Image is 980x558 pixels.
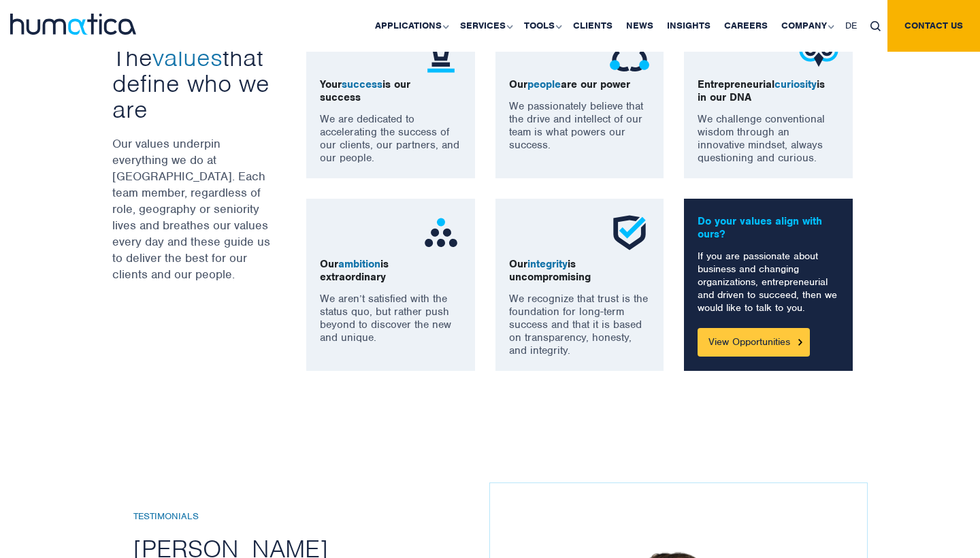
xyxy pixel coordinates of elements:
p: Do your values align with ours? [698,215,839,241]
img: ico [798,33,839,73]
span: values [152,42,223,73]
p: Our is uncompromising [509,258,651,284]
h6: Testimonials [133,511,510,523]
img: ico [421,212,461,253]
img: logo [10,14,136,35]
img: ico [609,33,650,73]
p: We recognize that trust is the foundation for long-term success and that it is based on transpare... [509,293,651,357]
span: people [527,78,561,91]
span: ambition [338,257,380,271]
p: We aren’t satisfied with the status quo, but rather push beyond to discover the new and unique. [320,293,461,344]
p: If you are passionate about business and changing organizations, entrepreneurial and driven to su... [698,250,839,314]
span: DE [845,20,857,31]
span: integrity [527,257,568,271]
p: Your is our success [320,78,461,104]
p: We passionately believe that the drive and intellect of our team is what powers our success. [509,100,651,152]
p: We are dedicated to accelerating the success of our clients, our partners, and our people. [320,113,461,165]
img: ico [609,212,650,253]
p: Our values underpin everything we do at [GEOGRAPHIC_DATA]. Each team member, regardless of role, ... [112,135,272,282]
a: View Opportunities [698,328,810,357]
img: ico [421,33,461,73]
p: We challenge conventional wisdom through an innovative mindset, always questioning and curious. [698,113,839,165]
span: success [342,78,382,91]
img: search_icon [870,21,881,31]
p: Our are our power [509,78,651,91]
h3: The that define who we are [112,44,272,122]
img: Button [798,339,802,345]
p: Our is extraordinary [320,258,461,284]
p: Entrepreneurial is in our DNA [698,78,839,104]
span: curiosity [774,78,817,91]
